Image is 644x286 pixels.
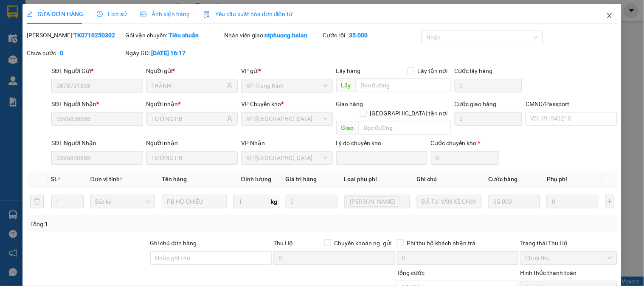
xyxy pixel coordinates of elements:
[367,109,451,118] span: [GEOGRAPHIC_DATA] tận nơi
[73,32,115,39] b: TK0710250302
[241,66,332,76] div: VP gửi
[270,195,279,208] span: kg
[336,67,361,74] span: Lấy hàng
[404,238,479,248] span: Phí thu hộ khách nhận trả
[336,138,427,148] div: Lý do chuyển kho
[60,50,63,56] b: 0
[417,195,482,208] input: Ghi Chú
[547,176,567,182] span: Phụ phí
[152,81,225,90] input: Tên người gửi
[273,240,293,247] span: Thu Hộ
[90,176,122,182] span: Đơn vị tính
[286,195,337,208] input: 0
[97,11,127,17] span: Lịch sử
[227,83,233,89] span: user
[349,32,368,39] b: 35.000
[150,240,197,247] label: Ghi chú đơn hàng
[526,99,617,109] div: CMND/Passport
[455,101,497,107] label: Cước giao hàng
[520,269,577,276] label: Hình thức thanh toán
[51,99,143,109] div: SĐT Người Nhận
[97,11,103,17] span: clock-circle
[51,138,143,148] div: SĐT Người Nhận
[605,195,614,208] button: plus
[455,112,523,126] input: Cước giao hàng
[203,11,210,18] img: icon
[241,176,271,182] span: Định lượng
[346,196,399,207] span: Lưu kho
[413,171,485,188] th: Ghi chú
[126,48,222,58] div: Ngày GD:
[141,11,190,17] span: Ảnh kiện hàng
[341,171,413,188] th: Loại phụ phí
[27,11,83,17] span: SỬA ĐƠN HÀNG
[246,151,327,164] span: VP Phú Bình
[224,31,321,40] div: Nhân viên giao:
[455,79,523,93] input: Cước lấy hàng
[96,195,150,208] span: Bất kỳ
[356,79,451,92] input: Dọc đường
[397,269,425,276] span: Tổng cước
[146,99,238,109] div: Người nhận
[414,66,451,76] span: Lấy tận nơi
[152,50,186,56] b: [DATE] 16:17
[350,197,396,206] span: [PERSON_NAME]
[455,67,493,74] label: Cước lấy hàng
[336,121,359,135] span: Giao
[359,121,451,135] input: Dọc đường
[488,195,540,208] input: 0
[246,79,327,92] span: VP Trung Kính
[336,79,356,92] span: Lấy
[51,176,58,182] span: SL
[431,138,499,148] div: Cước chuyển kho
[241,138,332,148] div: VP Nhận
[30,195,44,208] button: delete
[606,12,613,19] span: close
[241,101,281,107] span: VP Chuyển kho
[286,176,317,182] span: Giá trị hàng
[525,252,612,264] span: Chưa thu
[141,11,146,17] span: picture
[264,32,307,39] b: ntphuong.halan
[152,114,225,123] input: Tên người nhận
[146,66,238,76] div: Người gửi
[336,101,363,107] span: Giao hàng
[51,66,143,76] div: SĐT Người Gửi
[203,11,293,17] span: Yêu cầu xuất hóa đơn điện tử
[246,112,327,125] span: VP Yên Bình
[520,238,617,248] div: Trạng thái Thu Hộ
[598,4,622,28] button: Close
[169,32,199,39] b: Tiêu chuẩn
[227,116,233,122] span: user
[30,219,249,229] div: Tổng: 1
[27,48,124,58] div: Chưa cước :
[27,11,33,17] span: edit
[331,238,395,248] span: Chuyển khoản ng. gửi
[150,251,272,265] input: Ghi chú đơn hàng
[126,31,222,40] div: Gói vận chuyển:
[323,31,419,40] div: Cước rồi :
[146,138,238,148] div: Người nhận
[488,176,517,182] span: Cước hàng
[162,176,187,182] span: Tên hàng
[27,31,124,40] div: [PERSON_NAME]:
[162,195,227,208] input: VD: Bàn, Ghế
